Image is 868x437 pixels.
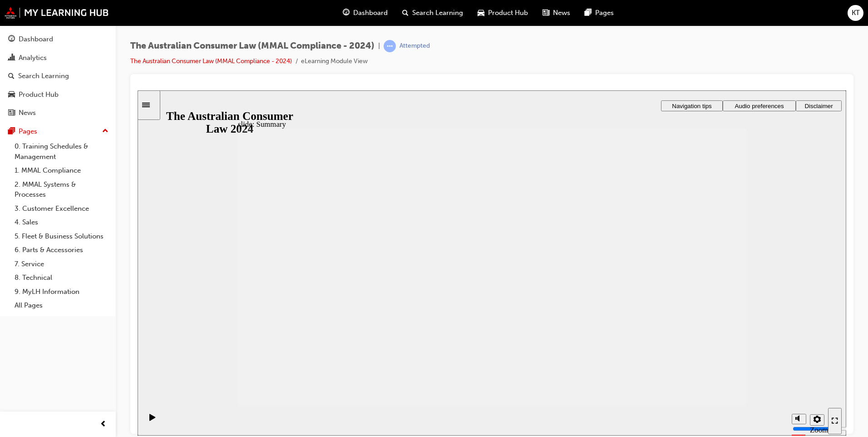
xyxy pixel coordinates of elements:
[4,29,112,123] button: DashboardAnalyticsSearch LearningProduct HubNews
[19,89,59,100] div: Product Hub
[4,86,112,103] a: Product Hub
[4,123,112,140] button: Pages
[672,324,687,335] button: Settings
[542,7,549,19] span: news-icon
[8,72,15,80] span: search-icon
[130,41,375,51] span: The Australian Consumer Law (MMAL Compliance - 2024)
[11,202,112,216] a: 3. Customer Excellence
[5,7,109,19] img: mmal
[553,8,570,18] span: News
[343,7,350,19] span: guage-icon
[4,68,112,84] a: Search Learning
[585,10,658,21] button: Audio preferences
[335,4,395,22] a: guage-iconDashboard
[8,54,15,62] span: chart-icon
[690,316,704,345] nav: slide navigation
[655,335,714,342] input: volume
[11,298,112,313] a: All Pages
[4,31,112,48] a: Dashboard
[8,91,15,99] span: car-icon
[11,285,112,299] a: 9. MyLH Information
[301,56,368,67] li: eLearning Module View
[19,53,47,63] div: Analytics
[5,316,20,345] div: playback controls
[19,108,36,118] div: News
[4,50,112,66] a: Analytics
[5,323,20,338] button: Play (Ctrl+Alt+P)
[650,316,686,345] div: misc controls
[852,8,860,18] span: KT
[470,4,535,22] a: car-iconProduct Hub
[11,257,112,271] a: 7. Service
[11,178,112,202] a: 2. MMAL Systems & Processes
[384,40,396,52] span: learningRecordVerb_ATTEMPT-icon
[19,34,53,45] div: Dashboard
[399,42,430,50] div: Attempted
[654,323,669,334] button: Mute (Ctrl+Alt+M)
[535,4,577,22] a: news-iconNews
[672,335,690,362] label: Zoom to fit
[395,4,470,22] a: search-iconSearch Learning
[353,8,388,18] span: Dashboard
[412,8,463,18] span: Search Learning
[11,164,112,178] a: 1. MMAL Compliance
[11,215,112,229] a: 4. Sales
[18,71,69,81] div: Search Learning
[488,8,528,18] span: Product Hub
[8,128,15,136] span: pages-icon
[8,35,15,44] span: guage-icon
[11,229,112,243] a: 5. Fleet & Business Solutions
[595,8,614,18] span: Pages
[690,318,704,344] button: Enter full-screen (Ctrl+Alt+F)
[402,7,409,19] span: search-icon
[11,139,112,164] a: 0. Training Schedules & Management
[8,109,15,117] span: news-icon
[577,4,621,22] a: pages-iconPages
[130,57,292,65] a: The Australian Consumer Law (MMAL Compliance - 2024)
[11,271,112,285] a: 8. Technical
[102,125,108,137] span: up-icon
[658,10,704,21] button: Disclaimer
[100,419,107,430] span: prev-icon
[667,12,695,19] span: Disclaimer
[478,7,484,19] span: car-icon
[11,243,112,257] a: 6. Parts & Accessories
[523,10,585,21] button: Navigation tips
[378,41,380,51] span: |
[597,12,646,19] span: Audio preferences
[4,104,112,121] a: News
[534,12,574,19] span: Navigation tips
[848,5,863,21] button: KT
[585,7,592,19] span: pages-icon
[19,126,37,137] div: Pages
